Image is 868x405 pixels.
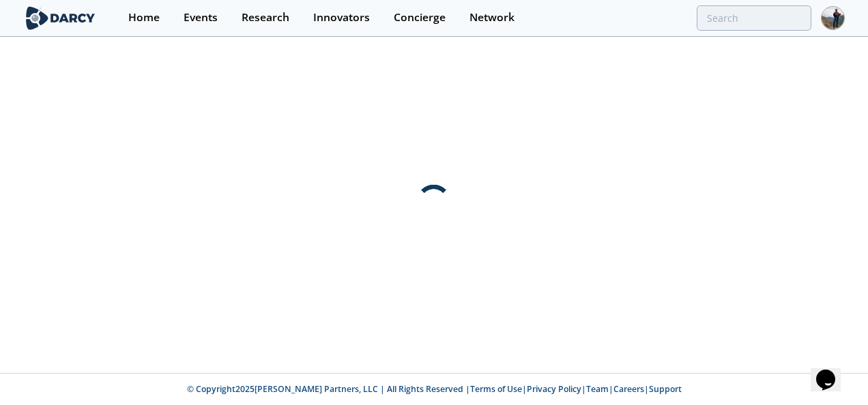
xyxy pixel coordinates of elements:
div: Innovators [313,12,370,23]
img: logo-wide.svg [23,6,98,30]
div: Events [184,12,218,23]
div: Network [469,12,515,23]
a: Team [586,383,609,395]
p: © Copyright 2025 [PERSON_NAME] Partners, LLC | All Rights Reserved | | | | | [104,383,764,395]
div: Home [128,12,160,23]
a: Careers [613,383,644,395]
a: Support [649,383,682,395]
a: Terms of Use [470,383,522,395]
img: Profile [821,6,845,30]
input: Advanced Search [697,5,811,31]
iframe: chat widget [811,350,854,391]
div: Concierge [394,12,446,23]
div: Research [242,12,289,23]
a: Privacy Policy [527,383,581,395]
